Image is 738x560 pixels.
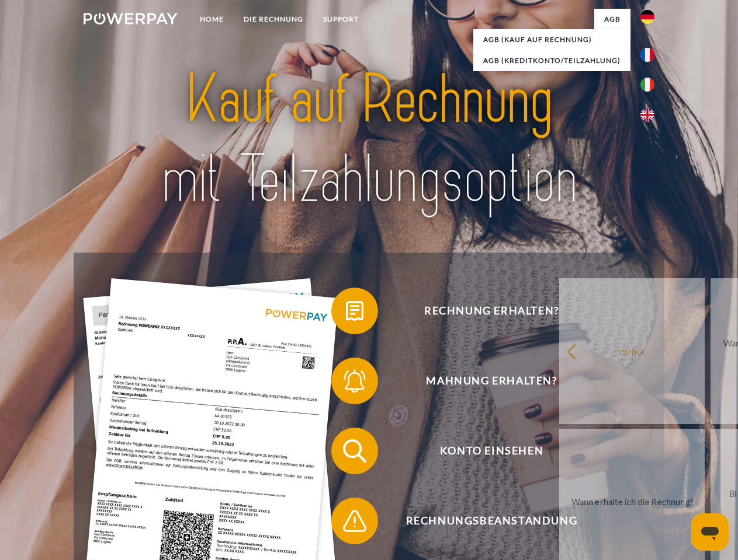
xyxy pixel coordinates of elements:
div: Wann erhalte ich die Rechnung? [566,494,698,509]
img: qb_bill.svg [340,296,369,325]
a: AGB (Kreditkonto/Teilzahlung) [473,50,630,71]
img: qb_search.svg [340,436,369,466]
button: Rechnungsbeanstandung [331,498,635,544]
a: AGB (Kauf auf Rechnung) [473,29,630,50]
img: logo-powerpay-white.svg [84,13,178,24]
button: Mahnung erhalten? [331,358,635,404]
img: qb_bell.svg [340,366,369,395]
a: DIE RECHNUNG [234,9,313,30]
img: fr [640,48,654,62]
a: SUPPORT [313,9,369,30]
img: de [640,10,654,24]
div: zurück [566,343,698,359]
a: Home [190,9,234,30]
span: Mahnung erhalten? [348,358,635,404]
span: Konto einsehen [348,428,635,474]
img: qb_warning.svg [340,506,369,535]
iframe: Schaltfläche zum Öffnen des Messaging-Fensters [691,513,729,551]
span: Rechnungsbeanstandung [348,498,635,544]
button: Konto einsehen [331,428,635,474]
img: title-powerpay_de.svg [112,56,626,223]
a: agb [594,9,630,30]
button: Rechnung erhalten? [331,288,635,334]
img: en [640,108,654,122]
span: Rechnung erhalten? [348,288,635,334]
img: it [640,78,654,92]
